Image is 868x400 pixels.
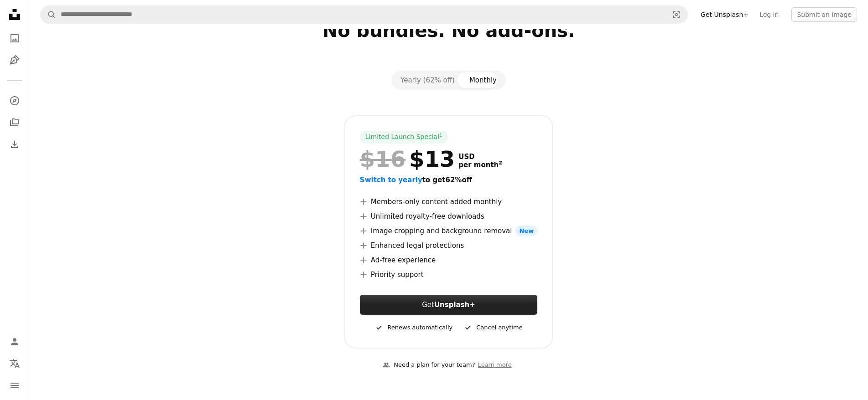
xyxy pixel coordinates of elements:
button: Switch to yearlyto get62%off [360,174,472,185]
span: per month [458,161,502,169]
a: 2 [497,161,504,169]
a: Illustrations [5,51,24,69]
sup: 2 [499,160,502,166]
button: GetUnsplash+ [360,295,537,315]
li: Unlimited royalty-free downloads [360,211,537,222]
span: USD [458,153,502,161]
div: Need a plan for your team? [383,360,475,370]
button: Search Unsplash [41,6,56,23]
a: Collections [5,113,24,132]
div: Renews automatically [374,322,452,333]
button: Visual search [665,6,687,23]
a: Photos [5,29,24,47]
button: Menu [5,376,24,395]
span: $16 [360,147,405,171]
a: 1 [437,133,444,142]
button: Yearly (62% off) [393,72,462,88]
div: Limited Launch Special [360,131,448,144]
a: Log in / Sign up [5,333,24,351]
span: New [515,226,537,236]
a: Explore [5,92,24,110]
li: Priority support [360,269,537,280]
button: Language [5,354,24,373]
a: Learn more [475,358,515,373]
li: Enhanced legal protections [360,240,537,251]
a: Download History [5,135,24,154]
li: Members-only content added monthly [360,196,537,207]
a: Get Unsplash+ [695,7,754,22]
li: Image cropping and background removal [360,226,537,236]
span: Switch to yearly [360,176,422,184]
strong: Unsplash+ [434,301,475,309]
a: Home — Unsplash [5,5,24,26]
div: $13 [360,147,455,171]
button: Submit an image [791,7,857,22]
sup: 1 [439,132,442,138]
form: Find visuals sitewide [40,5,688,24]
li: Ad-free experience [360,255,537,266]
div: Cancel anytime [463,322,522,333]
a: Log in [754,7,784,22]
button: Monthly [462,72,504,88]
